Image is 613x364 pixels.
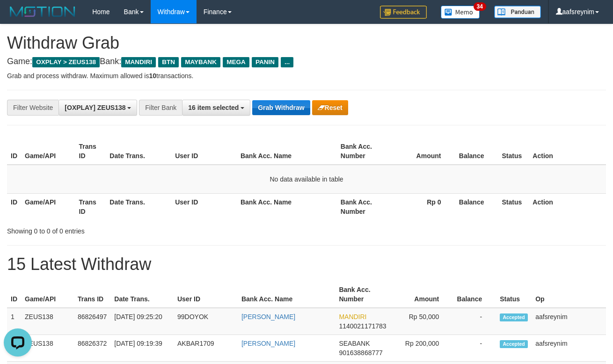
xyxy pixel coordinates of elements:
th: Trans ID [74,281,110,308]
th: Rp 0 [391,193,455,220]
th: Game/API [21,138,75,165]
button: [OXPLAY] ZEUS138 [58,100,137,116]
th: ID [7,138,21,165]
img: MOTION_logo.png [7,5,78,19]
th: User ID [171,138,237,165]
th: ID [7,281,21,308]
td: 86826372 [74,335,110,362]
th: Balance [455,138,498,165]
span: BTN [158,57,179,67]
th: User ID [171,193,237,220]
th: Date Trans. [106,138,171,165]
td: ZEUS138 [21,335,74,362]
button: Open LiveChat chat widget [4,4,32,32]
th: ID [7,193,21,220]
button: 16 item selected [182,100,250,116]
img: Feedback.jpg [380,6,427,19]
a: [PERSON_NAME] [241,340,295,347]
th: Status [498,138,529,165]
span: MAYBANK [181,57,220,67]
td: - [453,308,496,335]
td: Rp 200,000 [390,335,453,362]
p: Grab and process withdraw. Maximum allowed is transactions. [7,71,606,80]
td: AKBAR1709 [174,335,238,362]
th: User ID [174,281,238,308]
th: Trans ID [75,193,106,220]
td: aafsreynim [532,335,606,362]
td: ZEUS138 [21,308,74,335]
span: MANDIRI [121,57,156,67]
span: Accepted [500,313,528,321]
span: Copy 1140021171783 to clipboard [339,322,386,330]
td: 86826497 [74,308,110,335]
td: aafsreynim [532,308,606,335]
th: Bank Acc. Name [238,281,335,308]
strong: 10 [149,72,156,80]
td: 99DOYOK [174,308,238,335]
span: ... [281,57,293,67]
th: Balance [455,193,498,220]
th: Trans ID [75,138,106,165]
span: 34 [474,2,486,11]
th: Amount [391,138,455,165]
th: Bank Acc. Name [237,193,337,220]
button: Grab Withdraw [252,100,310,115]
td: [DATE] 09:19:39 [110,335,174,362]
h1: Withdraw Grab [7,34,606,52]
td: 1 [7,308,21,335]
a: [PERSON_NAME] [241,313,295,320]
span: PANIN [252,57,278,67]
span: 16 item selected [188,104,239,111]
th: Action [529,138,606,165]
th: Game/API [21,281,74,308]
div: Filter Website [7,100,58,116]
span: Copy 901638868777 to clipboard [339,349,382,357]
th: Status [496,281,532,308]
img: Button%20Memo.svg [441,6,480,19]
td: No data available in table [7,165,606,194]
th: Balance [453,281,496,308]
th: Amount [390,281,453,308]
th: Op [532,281,606,308]
th: Status [498,193,529,220]
th: Bank Acc. Name [237,138,337,165]
div: Filter Bank [139,100,182,116]
h4: Game: Bank: [7,57,606,66]
span: SEABANK [339,340,370,347]
h1: 15 Latest Withdraw [7,255,606,274]
div: Showing 0 to 0 of 0 entries [7,223,248,236]
span: MEGA [223,57,249,67]
th: Bank Acc. Number [335,281,390,308]
span: MANDIRI [339,313,366,320]
span: [OXPLAY] ZEUS138 [65,104,125,111]
td: - [453,335,496,362]
th: Game/API [21,193,75,220]
td: Rp 50,000 [390,308,453,335]
th: Bank Acc. Number [337,138,391,165]
th: Bank Acc. Number [337,193,391,220]
span: OXPLAY > ZEUS138 [32,57,100,67]
td: [DATE] 09:25:20 [110,308,174,335]
th: Date Trans. [106,193,171,220]
th: Date Trans. [110,281,174,308]
th: Action [529,193,606,220]
button: Reset [312,100,348,115]
span: Accepted [500,340,528,348]
img: panduan.png [494,6,541,18]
